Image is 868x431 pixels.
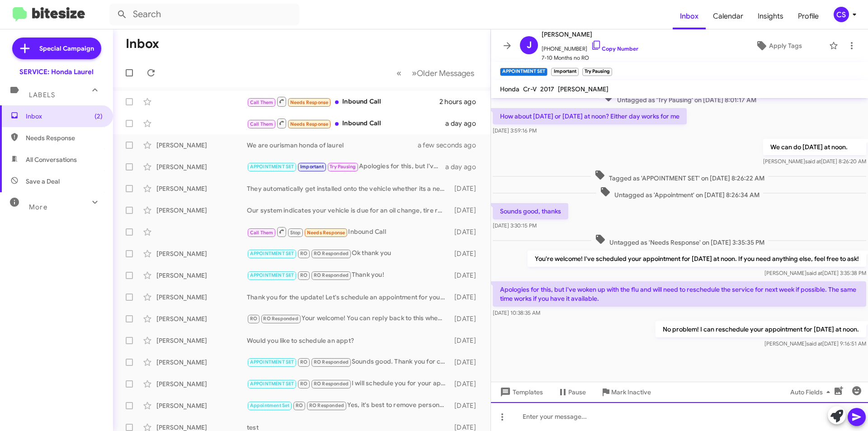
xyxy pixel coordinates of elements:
[94,112,103,121] span: (2)
[558,85,609,93] span: [PERSON_NAME]
[391,64,407,82] button: Previous
[247,226,450,237] div: Inbound Call
[498,384,543,400] span: Templates
[450,379,483,388] div: [DATE]
[314,359,349,365] span: RO Responded
[805,158,821,165] span: said at
[12,38,101,59] a: Special Campaign
[528,251,866,267] p: You're welcome! I've scheduled your appointment for [DATE] at noon. If you need anything else, fe...
[450,184,483,193] div: [DATE]
[247,206,450,215] div: Our system indicates your vehicle is due for an oil change, tire rotation, brake inspection, and ...
[769,38,802,54] span: Apply Tags
[250,121,274,127] span: Call Them
[250,381,294,387] span: APPOINTMENT SET
[156,249,247,258] div: [PERSON_NAME]
[591,234,768,247] span: Untagged as 'Needs Response' on [DATE] 3:35:35 PM
[250,359,294,365] span: APPOINTMENT SET
[706,3,750,29] span: Calendar
[290,230,301,236] span: Stop
[500,85,519,93] span: Honda
[591,45,638,52] a: Copy Number
[750,3,791,29] a: Insights
[250,99,274,105] span: Call Them
[19,67,94,76] div: SERVICE: Honda Laurel
[247,313,450,324] div: Your welcome! You can reply back to this whenever you have time to come by and well get you sched...
[247,400,450,411] div: Yes, it's best to remove personal items from the interior before detailing. This ensures a thorou...
[412,67,417,79] span: »
[450,401,483,410] div: [DATE]
[247,141,429,150] div: We are ourisman honda of laurel
[290,121,329,127] span: Needs Response
[500,68,547,76] small: APPOINTMENT SET
[807,340,822,347] span: said at
[527,38,532,52] span: J
[263,316,298,322] span: RO Responded
[307,230,345,236] span: Needs Response
[493,108,687,124] p: How about [DATE] or [DATE] at noon? Either day works for me
[807,270,822,276] span: said at
[764,270,866,276] span: [PERSON_NAME] [DATE] 3:35:38 PM
[450,314,483,323] div: [DATE]
[247,248,450,259] div: Ok thank you
[250,316,257,322] span: RO
[247,161,445,172] div: Apologies for this, but I've woken up with the flu and will need to reschedule the service for ne...
[392,64,480,82] nav: Page navigation example
[300,381,307,387] span: RO
[156,162,247,171] div: [PERSON_NAME]
[156,336,247,345] div: [PERSON_NAME]
[156,293,247,302] div: [PERSON_NAME]
[445,119,483,128] div: a day ago
[542,40,638,53] span: [PHONE_NUMBER]
[156,379,247,388] div: [PERSON_NAME]
[493,127,537,134] span: [DATE] 3:59:16 PM
[247,184,450,193] div: They automatically get installed onto the vehicle whether its a new car or used car.
[445,162,483,171] div: a day ago
[791,3,826,29] a: Profile
[763,139,866,155] p: We can do [DATE] at noon.
[790,384,834,400] span: Auto Fields
[314,381,349,387] span: RO Responded
[673,3,706,29] a: Inbox
[491,384,550,400] button: Templates
[156,271,247,280] div: [PERSON_NAME]
[26,112,103,121] span: Inbox
[540,85,554,93] span: 2017
[247,118,445,129] div: Inbound Call
[450,227,483,237] div: [DATE]
[250,403,290,408] span: Appointment Set
[429,141,483,150] div: a few seconds ago
[596,186,763,199] span: Untagged as 'Appointment' on [DATE] 8:26:34 AM
[156,206,247,215] div: [PERSON_NAME]
[156,141,247,150] div: [PERSON_NAME]
[593,384,658,400] button: Mark Inactive
[300,359,307,365] span: RO
[450,206,483,215] div: [DATE]
[290,99,329,105] span: Needs Response
[250,230,274,236] span: Call Them
[450,293,483,302] div: [DATE]
[396,67,401,79] span: «
[493,222,537,229] span: [DATE] 3:30:15 PM
[156,314,247,323] div: [PERSON_NAME]
[783,384,841,400] button: Auto Fields
[300,251,307,256] span: RO
[611,384,651,400] span: Mark Inactive
[26,177,60,186] span: Save a Deal
[247,357,450,367] div: Sounds good. Thank you for confirming your appt. We'll see you [DATE].
[826,7,858,22] button: CS
[29,203,47,211] span: More
[126,37,159,51] h1: Inbox
[247,270,450,280] div: Thank you!
[26,155,77,164] span: All Conversations
[763,158,866,165] span: [PERSON_NAME] [DATE] 8:26:20 AM
[450,358,483,367] div: [DATE]
[450,336,483,345] div: [DATE]
[439,97,483,106] div: 2 hours ago
[314,251,349,256] span: RO Responded
[591,170,768,183] span: Tagged as 'APPOINTMENT SET' on [DATE] 8:26:22 AM
[493,203,568,219] p: Sounds good, thanks
[26,133,103,142] span: Needs Response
